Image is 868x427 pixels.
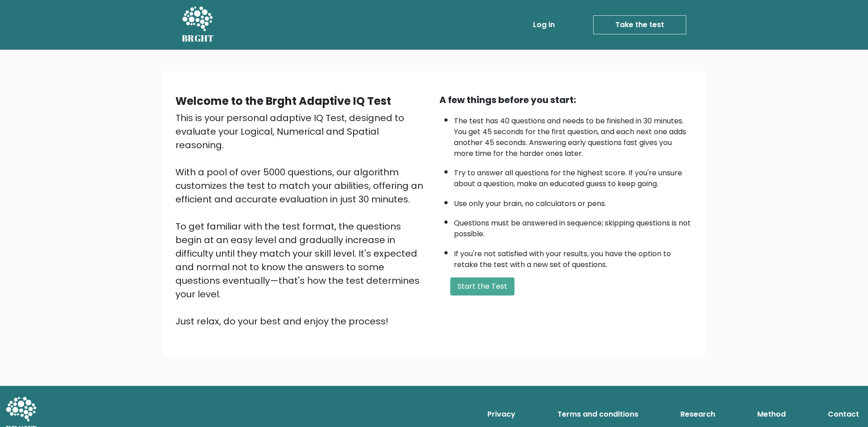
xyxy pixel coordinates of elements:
[454,194,693,209] li: Use only your brain, no calculators or pens.
[593,15,686,34] a: Take the test
[824,405,863,423] a: Contact
[450,277,514,296] button: Start the Test
[554,405,642,423] a: Terms and conditions
[529,16,558,34] a: Log in
[677,405,719,423] a: Research
[175,111,429,328] div: This is your personal adaptive IQ Test, designed to evaluate your Logical, Numerical and Spatial ...
[484,405,519,423] a: Privacy
[439,93,693,107] div: A few things before you start:
[182,33,214,44] h5: BRGHT
[754,405,789,423] a: Method
[454,111,693,159] li: The test has 40 questions and needs to be finished in 30 minutes. You get 45 seconds for the firs...
[454,163,693,189] li: Try to answer all questions for the highest score. If you're unsure about a question, make an edu...
[454,213,693,239] li: Questions must be answered in sequence; skipping questions is not possible.
[175,94,391,108] b: Welcome to the Brght Adaptive IQ Test
[454,244,693,270] li: If you're not satisfied with your results, you have the option to retake the test with a new set ...
[182,4,214,46] a: BRGHT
